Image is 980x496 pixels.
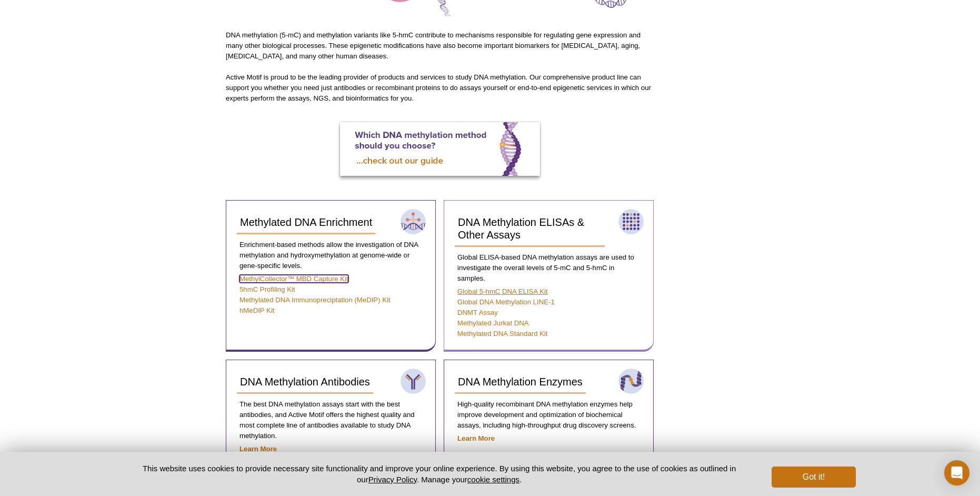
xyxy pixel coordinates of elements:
[240,216,372,228] span: Methylated DNA Enrichment
[457,287,548,295] a: Global 5-hmC DNA ELISA Kit
[237,371,373,394] a: DNA Methylation Antibodies
[239,445,277,453] a: Learn More
[340,122,540,176] img: DNA Methylation Method Guide
[226,72,654,104] p: Active Motif is proud to be the leading provider of products and services to study DNA methylatio...
[239,275,348,283] a: MethylCollector™ MBD Capture Kit
[457,298,555,306] a: Global DNA Methylation LINE-1
[455,371,586,394] a: DNA Methylation Enzymes
[239,296,391,304] a: Methylated DNA Immunopreciptation (MeDIP) Kit
[457,319,529,327] a: Methylated Jurkat DNA
[455,252,643,284] p: Global ELISA-based DNA methylation assays are used to investigate the overall levels of 5-mC and ...
[458,376,583,388] span: DNA Methylation Enzymes
[618,209,644,235] img: ElISAs
[239,285,295,293] a: 5hmC Profiling Kit
[240,376,370,388] span: DNA Methylation Antibodies
[400,368,426,394] img: Antibody
[457,330,548,338] a: Methylated DNA Standard Kit
[237,399,425,441] p: The best DNA methylation assays start with the best antibodies, and Active Motif offers the highe...
[368,475,417,484] a: Privacy Policy
[458,216,584,241] span: DNA Methylation ELISAs & Other Assays
[124,463,754,485] p: This website uses cookies to provide necessary site functionality and improve your online experie...
[467,475,519,484] button: cookie settings
[455,399,643,431] p: High-quality recombinant DNA methylation enzymes help improve development and optimization of bio...
[457,309,498,316] a: DNMT Assay
[226,30,654,62] p: DNA methylation (5-mC) and methylation variants like 5-hmC contribute to mechanisms responsible f...
[618,368,644,394] img: Enzymes
[400,209,426,235] img: Enrichment
[237,211,375,234] a: Methylated DNA Enrichment
[772,467,856,488] button: Got it!
[239,306,274,314] a: hMeDIP Kit
[457,434,495,442] a: Learn More
[944,460,969,485] div: Open Intercom Messenger
[455,211,605,247] a: DNA Methylation ELISAs & Other Assays
[237,240,425,271] p: Enrichment-based methods allow the investigation of DNA methylation and hydroxymethylation at gen...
